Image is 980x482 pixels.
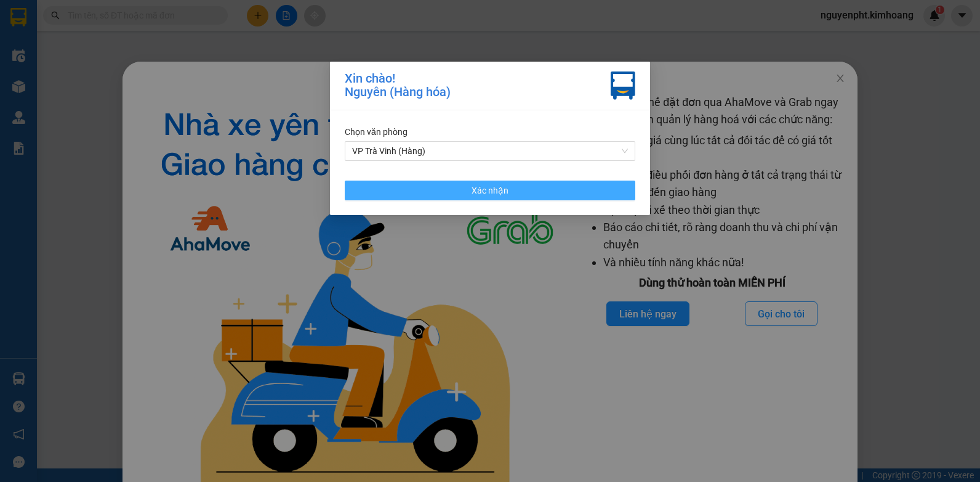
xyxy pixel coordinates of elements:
[611,71,635,100] img: vxr-icon
[345,125,635,139] div: Chọn văn phòng
[345,181,635,200] button: Xác nhận
[472,184,508,197] span: Xác nhận
[352,142,628,160] span: VP Trà Vinh (Hàng)
[345,71,451,100] div: Xin chào! Nguyên (Hàng hóa)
